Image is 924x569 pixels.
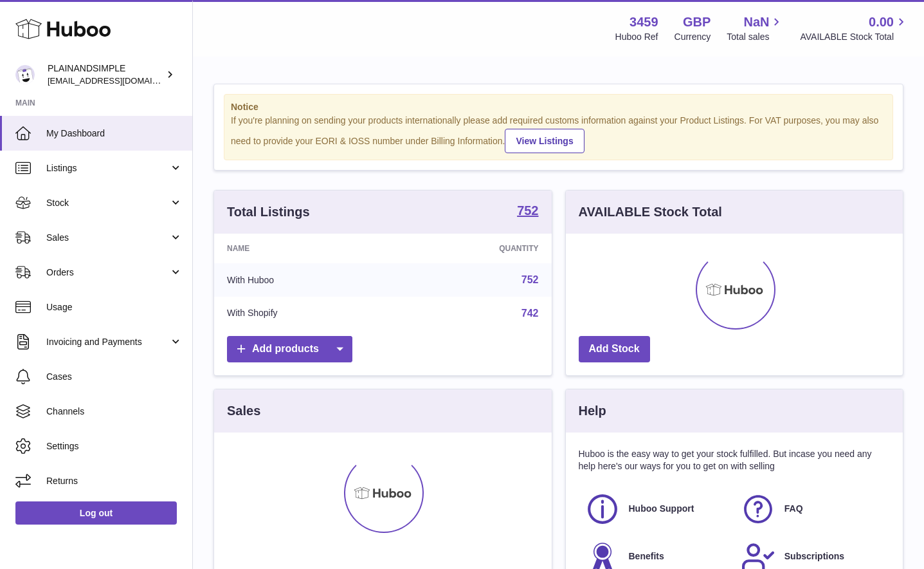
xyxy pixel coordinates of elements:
span: Orders [46,266,169,279]
strong: 3459 [630,14,658,31]
strong: 752 [517,204,538,217]
a: FAQ [741,492,883,527]
img: duco@plainandsimple.com [15,65,35,84]
span: Huboo Support [629,503,694,515]
div: Currency [675,31,711,43]
div: PLAINANDSIMPLE [48,62,163,87]
h3: AVAILABLE Stock Total [579,203,722,221]
p: Huboo is the easy way to get your stock fulfilled. But incase you need any help here's our ways f... [579,448,891,472]
span: Subscriptions [784,550,844,563]
span: Stock [46,197,169,209]
span: AVAILABLE Stock Total [800,31,909,43]
a: 742 [521,308,539,319]
a: Huboo Support [585,492,728,527]
div: If you're planning on sending your products internationally please add required customs informati... [231,115,886,153]
span: Returns [46,475,183,487]
a: NaN Total sales [727,14,784,43]
span: FAQ [784,503,803,515]
span: Cases [46,371,183,383]
a: 752 [521,274,539,285]
span: 0.00 [869,14,894,31]
span: Sales [46,232,169,244]
a: 0.00 AVAILABLE Stock Total [800,14,909,43]
span: Settings [46,440,183,452]
span: Invoicing and Payments [46,336,169,348]
strong: Notice [231,101,886,113]
span: Total sales [727,31,784,43]
h3: Help [579,402,606,420]
a: Log out [15,501,177,525]
h3: Total Listings [227,203,310,221]
h3: Sales [227,402,260,420]
span: [EMAIL_ADDRESS][DOMAIN_NAME] [48,75,189,86]
span: Channels [46,406,183,418]
div: Huboo Ref [615,31,658,43]
span: NaN [743,14,769,31]
td: With Huboo [214,263,396,297]
td: With Shopify [214,297,396,330]
strong: GBP [683,14,711,31]
a: Add Stock [579,336,650,362]
th: Quantity [396,234,552,263]
span: My Dashboard [46,127,183,140]
a: View Listings [505,129,584,153]
a: 752 [517,204,538,219]
th: Name [214,234,396,263]
span: Usage [46,301,183,313]
span: Listings [46,162,169,174]
a: Add products [227,336,352,362]
span: Benefits [629,550,664,563]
